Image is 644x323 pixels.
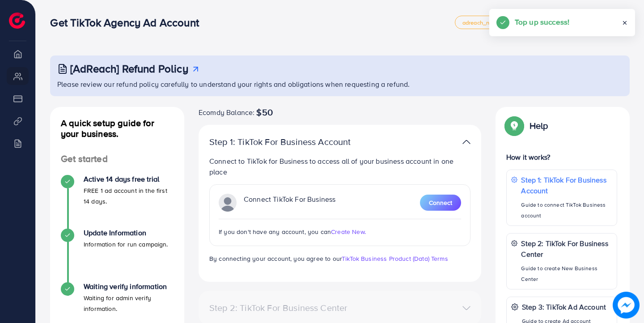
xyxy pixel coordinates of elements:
[209,156,470,177] p: Connect to TikTok for Business to access all of your business account in one place
[209,136,379,147] p: Step 1: TikTok For Business Account
[455,16,530,29] a: adreach_new_package
[256,107,272,118] span: $50
[462,20,522,25] span: adreach_new_package
[199,107,254,118] span: Ecomdy Balance:
[9,13,25,29] img: logo
[420,195,461,211] button: Connect
[57,79,624,89] p: Please review our refund policy carefully to understand your rights and obligations when requesti...
[521,263,612,285] p: Guide to create New Business Center
[70,62,188,75] h3: [AdReach] Refund Policy
[521,174,612,196] p: Step 1: TikTok For Business Account
[84,293,174,314] p: Waiting for admin verify information.
[50,16,206,29] h3: Get TikTok Agency Ad Account
[429,198,452,207] span: Connect
[209,253,470,264] p: By connecting your account, you agree to our
[50,153,184,165] h4: Get started
[50,229,184,282] li: Update Information
[522,302,606,312] p: Step 3: TikTok Ad Account
[515,16,569,28] h5: Top up success!
[219,194,237,212] img: TikTok partner
[462,136,470,149] img: TikTok partner
[84,185,174,207] p: FREE 1 ad account in the first 14 days.
[50,175,184,229] li: Active 14 days free trial
[506,152,617,162] p: How it works?
[244,194,335,212] p: Connect TikTok For Business
[84,282,174,291] h4: Waiting verify information
[50,118,184,139] h4: A quick setup guide for your business.
[219,227,331,236] span: If you don't have any account, you can
[84,239,168,250] p: Information for run campaign.
[84,175,174,183] h4: Active 14 days free trial
[342,254,448,263] a: TikTok Business Product (Data) Terms
[521,238,612,259] p: Step 2: TikTok For Business Center
[506,118,522,134] img: Popup guide
[331,227,366,236] span: Create New.
[530,120,548,131] p: Help
[521,200,612,221] p: Guide to connect TikTok Business account
[84,229,168,237] h4: Update Information
[613,292,639,318] img: image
